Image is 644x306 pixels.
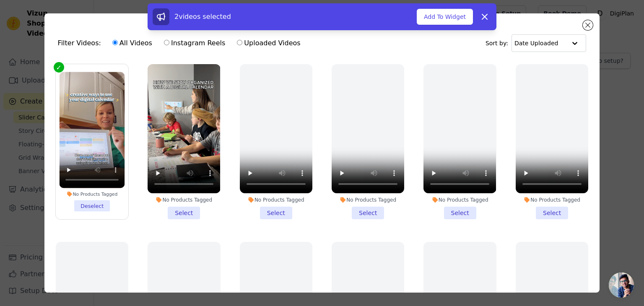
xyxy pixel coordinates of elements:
div: No Products Tagged [516,197,588,203]
label: All Videos [112,38,153,49]
div: Sort by: [486,34,587,52]
div: No Products Tagged [332,197,404,203]
label: Uploaded Videos [236,38,301,49]
div: No Products Tagged [240,197,312,203]
div: No Products Tagged [423,197,496,203]
a: Ouvrir le chat [609,272,634,298]
div: No Products Tagged [148,197,220,203]
label: Instagram Reels [164,38,226,49]
div: No Products Tagged [59,191,125,197]
button: Add To Widget [417,9,473,25]
div: Filter Videos: [58,34,305,53]
span: 2 videos selected [174,13,231,21]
